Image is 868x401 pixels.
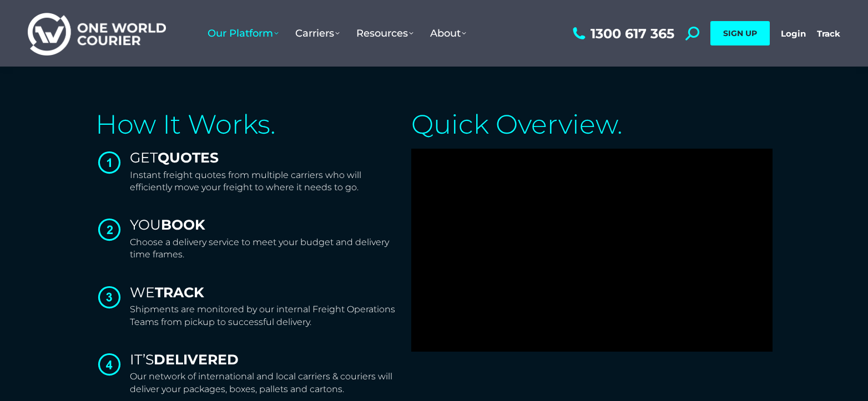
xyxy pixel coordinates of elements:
[208,27,279,39] span: Our Platform
[348,16,422,50] a: Resources
[817,28,840,39] a: Track
[411,111,773,138] h2: Quick Overview.
[158,149,219,166] strong: QUOTES
[295,27,340,39] span: Carriers
[28,11,166,56] img: One World Courier
[161,216,205,233] strong: BOOK
[356,27,413,39] span: Resources
[130,216,205,233] span: YOU
[411,149,773,352] iframe: YouTube video player
[570,27,674,40] a: 1300 617 365
[723,28,757,38] span: SIGN UP
[130,284,204,301] span: WE
[155,284,204,301] strong: TRACK
[781,28,806,39] a: Login
[430,27,466,39] span: About
[199,16,287,50] a: Our Platform
[130,169,400,194] p: Instant freight quotes from multiple carriers who will efficiently move your freight to where it ...
[287,16,348,50] a: Carriers
[422,16,475,50] a: About
[710,21,770,45] a: SIGN UP
[130,351,239,368] span: IT’S
[130,149,219,166] span: GET
[130,236,400,261] p: Choose a delivery service to meet your budget and delivery time frames.
[154,351,239,368] strong: DELIVERED
[130,303,400,328] p: Shipments are monitored by our internal Freight Operations Teams from pickup to successful delivery.
[95,111,400,138] h2: How It Works.
[130,370,400,395] p: Our network of international and local carriers & couriers will deliver your packages, boxes, pal...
